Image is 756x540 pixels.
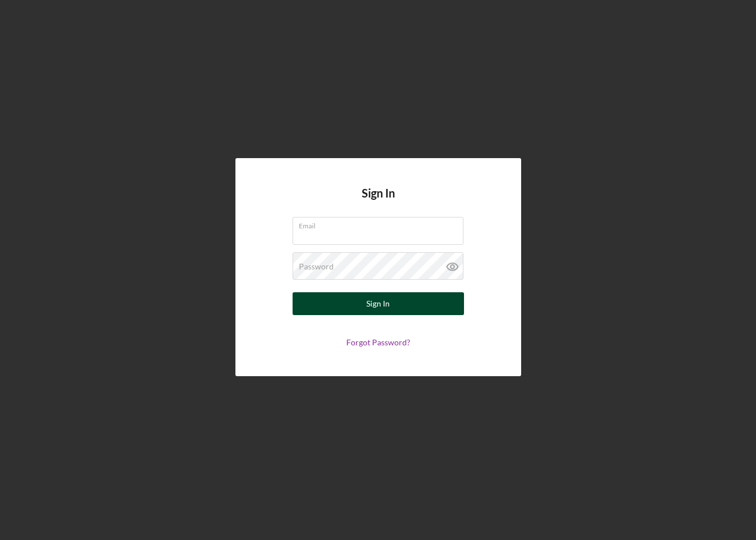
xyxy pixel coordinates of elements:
div: Sign In [366,292,390,315]
h4: Sign In [362,187,395,217]
button: Sign In [293,292,464,315]
label: Email [299,217,463,230]
a: Forgot Password? [346,337,410,347]
label: Password [299,262,334,271]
